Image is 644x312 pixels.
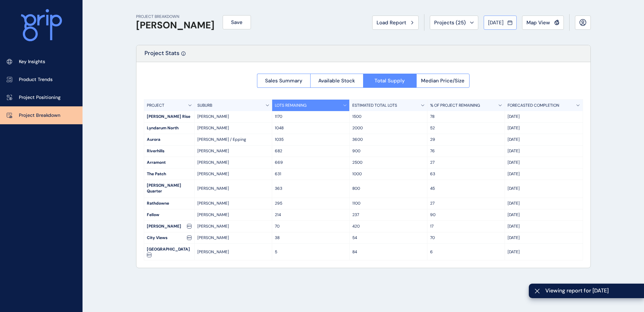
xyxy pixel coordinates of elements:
[275,114,347,120] p: 1170
[372,16,419,30] button: Load Report
[231,19,243,26] span: Save
[508,249,580,255] p: [DATE]
[545,287,639,294] span: Viewing report for [DATE]
[430,160,502,165] p: 27
[508,103,559,108] p: FORECASTED COMPLETION
[275,171,347,177] p: 631
[352,125,424,131] p: 2000
[352,160,424,165] p: 2500
[430,125,502,131] p: 52
[352,148,424,154] p: 900
[508,212,580,218] p: [DATE]
[136,20,215,31] h1: [PERSON_NAME]
[144,157,194,168] div: Arramont
[352,224,424,229] p: 420
[19,112,60,119] p: Project Breakdown
[430,235,502,241] p: 70
[508,171,580,177] p: [DATE]
[144,123,194,134] div: Lyndarum North
[197,114,269,120] p: [PERSON_NAME]
[508,114,580,120] p: [DATE]
[318,77,355,84] span: Available Stock
[416,74,470,88] button: Median Price/Size
[144,209,194,220] div: Fellow
[508,148,580,154] p: [DATE]
[144,221,194,232] div: [PERSON_NAME]
[275,249,347,255] p: 5
[508,125,580,131] p: [DATE]
[430,114,502,120] p: 78
[257,74,310,88] button: Sales Summary
[508,235,580,241] p: [DATE]
[363,74,416,88] button: Total Supply
[144,168,194,180] div: The Patch
[275,186,347,191] p: 363
[508,160,580,165] p: [DATE]
[144,180,194,198] div: [PERSON_NAME] Quarter
[352,212,424,218] p: 237
[352,201,424,206] p: 1100
[275,125,347,131] p: 1048
[430,249,502,255] p: 6
[144,146,194,157] div: Riverhills
[377,19,406,26] span: Load Report
[434,19,466,26] span: Projects ( 25 )
[197,148,269,154] p: [PERSON_NAME]
[197,201,269,206] p: [PERSON_NAME]
[197,171,269,177] p: [PERSON_NAME]
[352,114,424,120] p: 1500
[197,125,269,131] p: [PERSON_NAME]
[197,224,269,229] p: [PERSON_NAME]
[352,186,424,191] p: 800
[144,134,194,145] div: Aurora
[508,224,580,229] p: [DATE]
[310,74,363,88] button: Available Stock
[197,186,269,191] p: [PERSON_NAME]
[275,201,347,206] p: 295
[430,148,502,154] p: 76
[197,235,269,241] p: [PERSON_NAME]
[421,77,464,84] span: Median Price/Size
[197,103,212,108] p: SUBURB
[430,212,502,218] p: 90
[430,16,478,30] button: Projects (25)
[19,76,53,83] p: Product Trends
[144,232,194,243] div: City Views
[508,137,580,142] p: [DATE]
[430,201,502,206] p: 27
[144,111,194,122] div: [PERSON_NAME] Rise
[275,235,347,241] p: 38
[488,19,504,26] span: [DATE]
[508,186,580,191] p: [DATE]
[265,77,302,84] span: Sales Summary
[522,16,564,30] button: Map View
[197,249,269,255] p: [PERSON_NAME]
[275,224,347,229] p: 70
[484,16,517,30] button: [DATE]
[197,137,269,142] p: [PERSON_NAME] / Epping
[275,148,347,154] p: 682
[144,49,180,62] p: Project Stats
[197,212,269,218] p: [PERSON_NAME]
[508,201,580,206] p: [DATE]
[352,103,397,108] p: ESTIMATED TOTAL LOTS
[197,160,269,165] p: [PERSON_NAME]
[19,58,45,65] p: Key Insights
[136,14,215,20] p: PROJECT BREAKDOWN
[144,244,194,260] div: [GEOGRAPHIC_DATA]
[275,137,347,142] p: 1035
[352,171,424,177] p: 1000
[430,186,502,191] p: 45
[430,171,502,177] p: 63
[352,249,424,255] p: 84
[147,103,164,108] p: PROJECT
[223,15,251,29] button: Save
[275,160,347,165] p: 669
[430,103,480,108] p: % OF PROJECT REMAINING
[526,19,550,26] span: Map View
[275,212,347,218] p: 214
[430,224,502,229] p: 17
[430,137,502,142] p: 29
[352,235,424,241] p: 54
[275,103,307,108] p: LOTS REMAINING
